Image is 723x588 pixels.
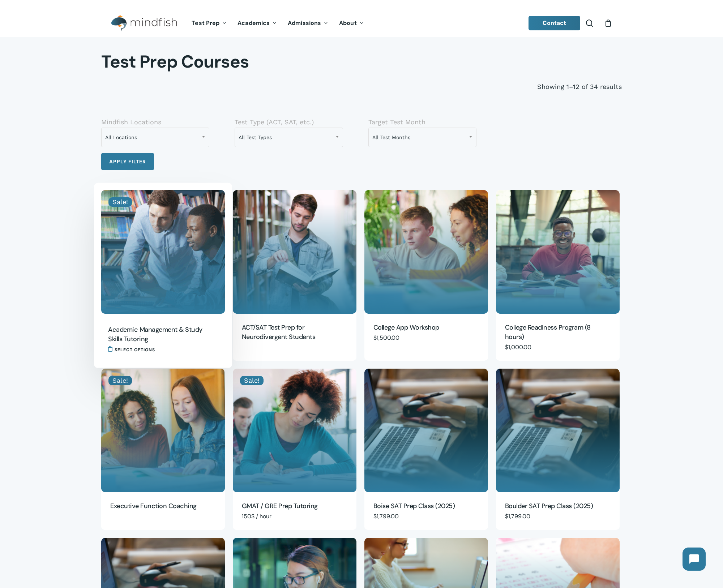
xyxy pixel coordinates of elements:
[101,119,161,126] label: Mindfish Locations
[373,512,399,520] bdi: 1,799.00
[364,190,488,314] a: College App Workshop
[235,128,343,147] span: All Test Types
[186,10,369,37] nav: Main Menu
[101,10,622,37] header: Main Menu
[505,501,611,511] a: Boulder SAT Prep Class (2025)
[238,19,270,27] span: Academics
[108,197,132,207] span: Sale!
[529,16,581,30] a: Contact
[108,376,132,385] span: Sale!
[505,512,530,520] bdi: 1,799.00
[233,190,356,314] a: ACT/SAT Test Prep for Neurodivergent Students
[101,153,154,170] button: Apply filter
[496,190,620,314] img: College Readiness
[102,130,209,145] span: All Locations
[604,19,612,27] a: Cart
[101,369,225,492] img: Executive Function Coaching 1
[101,190,225,314] a: Academic Management & Study Skills Tutoring
[282,20,334,26] a: Admissions
[537,80,622,94] p: Showing 1–12 of 34 results
[232,20,282,26] a: Academics
[364,369,488,492] img: Online SAT Prep 14
[242,323,347,342] a: ACT/SAT Test Prep for Neurodivergent Students
[339,19,357,27] span: About
[115,345,155,354] span: Select options
[675,540,713,578] iframe: Chatbot
[233,369,356,492] a: GMAT / GRE Prep Tutoring
[505,343,508,351] span: $
[334,20,369,26] a: About
[240,376,264,385] span: Sale!
[368,128,476,147] span: All Test Months
[369,130,476,145] span: All Test Months
[505,512,508,520] span: $
[368,119,425,126] label: Target Test Month
[110,501,216,511] a: Executive Function Coaching
[101,128,209,147] span: All Locations
[505,343,531,351] bdi: 1,000.00
[101,190,225,314] img: Teacher working with male teenage pupil at computer
[235,130,342,145] span: All Test Types
[496,369,620,492] img: Online SAT Prep 14
[233,369,356,492] img: GMAT GRE 1
[242,501,347,511] a: GMAT / GRE Prep Tutoring
[373,512,377,520] span: $
[192,19,219,27] span: Test Prep
[373,501,479,511] a: Boise SAT Prep Class (2025)
[373,334,399,342] bdi: 1,500.00
[288,19,321,27] span: Admissions
[543,19,566,27] span: Contact
[373,334,377,342] span: $
[373,323,479,333] a: College App Workshop
[233,190,356,314] img: Neurodivergent
[186,20,232,26] a: Test Prep
[505,323,611,342] a: College Readiness Program (8 hours)
[235,119,314,126] label: Test Type (ACT, SAT, etc.)
[101,369,225,492] a: Executive Function Coaching
[364,369,488,492] a: Boise SAT Prep Class (2025)
[101,51,622,72] h1: Test Prep Courses
[108,346,155,352] a: Add to cart: “Academic Management & Study Skills Tutoring”
[496,190,620,314] a: College Readiness Program (8 hours)
[496,369,620,492] a: Boulder SAT Prep Class (2025)
[242,512,271,520] span: 150$ / hour
[364,190,488,314] img: College Essay Bootcamp
[108,325,214,344] a: Academic Management & Study Skills Tutoring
